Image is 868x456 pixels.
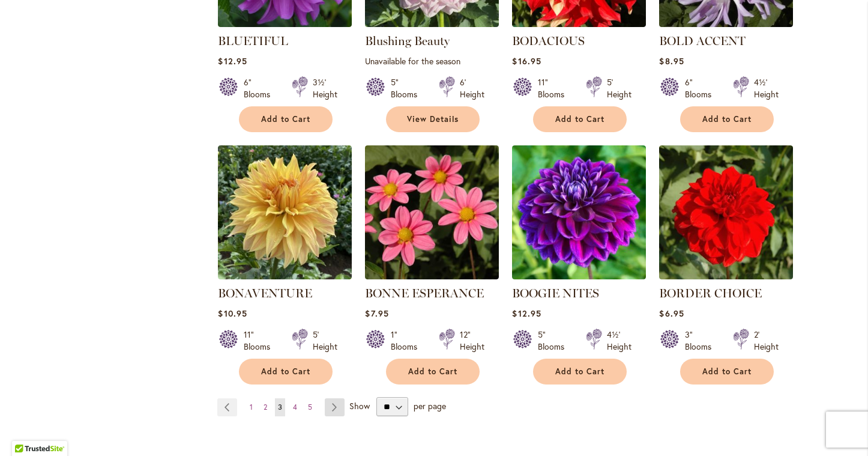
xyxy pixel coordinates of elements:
a: Blushing Beauty [365,18,499,29]
span: Add to Cart [702,114,752,124]
button: Add to Cart [386,359,480,385]
span: $6.95 [659,308,684,319]
img: BONNE ESPERANCE [365,145,499,279]
a: 2 [261,398,270,416]
p: Unavailable for the season [365,55,499,67]
button: Add to Cart [533,359,627,385]
div: 5" Blooms [391,76,424,100]
span: per page [414,400,446,412]
div: 6' Height [460,76,484,100]
div: 4½' Height [754,76,779,100]
a: BODACIOUS [512,34,585,48]
a: BOLD ACCENT [659,34,746,48]
img: BORDER CHOICE [659,145,793,279]
a: BLUETIFUL [218,34,288,48]
div: 1" Blooms [391,329,424,353]
button: Add to Cart [680,359,774,385]
img: BOOGIE NITES [512,145,646,279]
a: Bluetiful [218,18,352,29]
div: 6" Blooms [244,76,277,100]
span: Add to Cart [555,366,604,377]
span: Add to Cart [555,114,604,124]
a: 1 [247,398,256,416]
a: BORDER CHOICE [659,286,762,300]
a: 5 [305,398,315,416]
span: $7.95 [365,308,388,319]
a: 4 [290,398,300,416]
a: BONNE ESPERANCE [365,270,499,282]
span: 4 [293,403,297,412]
span: $16.95 [512,55,541,67]
span: 5 [308,403,312,412]
iframe: Launch Accessibility Center [9,413,43,447]
a: BONNE ESPERANCE [365,286,484,300]
span: $12.95 [218,55,247,67]
span: $8.95 [659,55,684,67]
a: BORDER CHOICE [659,270,793,282]
span: Add to Cart [261,114,310,124]
a: BOOGIE NITES [512,286,599,300]
div: 3" Blooms [685,329,719,353]
div: 5" Blooms [538,329,571,353]
a: BONAVENTURE [218,286,312,300]
span: View Details [407,114,459,124]
span: 1 [250,403,253,412]
span: Add to Cart [261,366,310,377]
a: BOOGIE NITES [512,270,646,282]
div: 2' Height [754,329,779,353]
div: 6" Blooms [685,76,719,100]
div: 12" Height [460,329,484,353]
span: Show [349,400,370,412]
div: 4½' Height [607,329,631,353]
a: BOLD ACCENT [659,18,793,29]
span: $12.95 [512,308,541,319]
button: Add to Cart [680,106,774,132]
a: Bonaventure [218,270,352,282]
span: 3 [278,403,282,412]
a: BODACIOUS [512,18,646,29]
div: 11" Blooms [244,329,277,353]
a: Blushing Beauty [365,34,450,48]
button: Add to Cart [533,106,627,132]
img: Bonaventure [218,145,352,279]
div: 5' Height [313,329,337,353]
div: 3½' Height [313,76,337,100]
span: 2 [264,403,267,412]
div: 5' Height [607,76,631,100]
span: $10.95 [218,308,247,319]
span: Add to Cart [702,366,752,377]
a: View Details [386,106,480,132]
span: Add to Cart [408,366,457,377]
button: Add to Cart [239,359,333,385]
div: 11" Blooms [538,76,571,100]
button: Add to Cart [239,106,333,132]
